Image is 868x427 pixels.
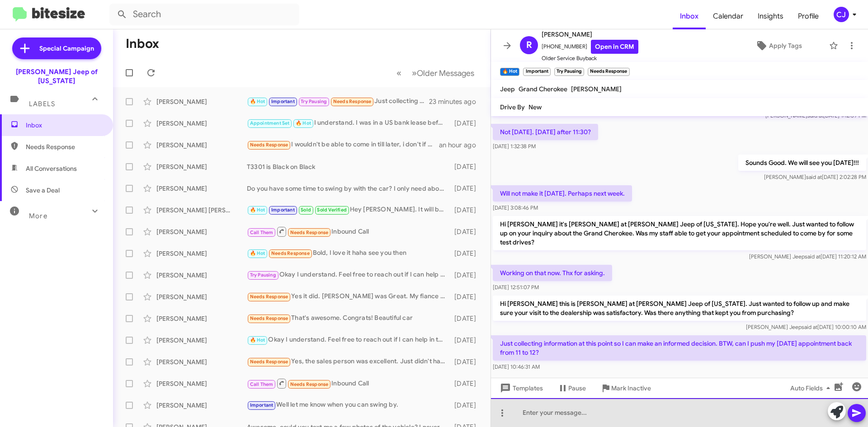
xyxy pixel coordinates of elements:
span: Sold [301,207,311,213]
span: said at [805,253,821,260]
span: Needs Response [290,230,329,235]
span: Needs Response [26,142,103,151]
small: Important [523,68,550,76]
div: Okay I understand. Feel free to reach out if I can help in the future!👍 [247,335,450,345]
div: [DATE] [450,401,483,410]
div: CJ [834,7,849,22]
p: Hi [PERSON_NAME] it's [PERSON_NAME] at [PERSON_NAME] Jeep of [US_STATE]. Hope you're well. Just w... [493,216,866,250]
div: Yes it did. [PERSON_NAME] was Great. My fiance making final decision & she Not a quick buyer . We... [247,291,450,302]
span: [DATE] 1:32:38 PM [493,143,536,150]
button: Pause [550,380,593,396]
div: [PERSON_NAME] [156,314,247,323]
div: Hey [PERSON_NAME]. It will be paid off asap. Once your deal funds we overnight the payoff. Totall... [247,205,450,215]
span: Needs Response [250,359,288,365]
span: Labels [29,100,55,108]
p: Not [DATE]. [DATE] after 11:30? [493,124,598,140]
span: [PERSON_NAME] Jeep [DATE] 11:20:12 AM [749,253,866,260]
div: [DATE] [450,271,483,280]
span: Important [271,207,295,213]
small: Needs Response [588,68,629,76]
span: said at [806,174,822,180]
span: Important [271,99,295,104]
span: [DATE] 3:08:46 PM [493,204,538,211]
span: said at [802,324,817,330]
div: [PERSON_NAME] [156,292,247,301]
p: Just collecting information at this point so I can make an informed decision. BTW, can I push my ... [493,335,866,361]
button: Mark Inactive [593,380,658,396]
h1: Inbox [126,37,159,51]
div: [PERSON_NAME] [156,336,247,345]
div: Do you have some time to swing by with the car? I only need about 10-20 minutes to give you our b... [247,184,450,193]
span: Profile [791,3,826,29]
span: 🔥 Hot [250,207,265,213]
div: I wouldn't be able to come in till later, i don't if my brother explained my situation im trying ... [247,140,439,150]
p: Sounds Good. We will see you [DATE]!!! [738,155,866,171]
div: [DATE] [450,162,483,171]
button: Apply Tags [732,38,825,54]
span: Needs Response [271,250,310,256]
span: 🔥 Hot [296,120,311,126]
div: [DATE] [450,379,483,388]
span: Pause [568,380,586,396]
div: [PERSON_NAME] [156,162,247,171]
span: Mark Inactive [611,380,651,396]
div: [DATE] [450,184,483,193]
span: Drive By [500,103,525,111]
div: [PERSON_NAME] [156,379,247,388]
span: Call Them [250,230,274,235]
span: Auto Fields [790,380,834,396]
span: [PERSON_NAME] Jeep [DATE] 10:00:10 AM [746,324,866,330]
button: CJ [826,7,858,22]
span: « [396,67,401,79]
div: [DATE] [450,119,483,128]
div: [DATE] [450,206,483,215]
span: 🔥 Hot [250,250,265,256]
div: [PERSON_NAME] [156,401,247,410]
span: [PERSON_NAME] [571,85,622,93]
span: Call Them [250,381,274,387]
div: [PERSON_NAME] [156,141,247,150]
div: [PERSON_NAME] [156,271,247,280]
div: Yes, the sales person was excellent. Just didn't have the right car. [247,357,450,367]
span: All Conversations [26,164,77,173]
button: Next [406,64,480,82]
div: [DATE] [450,314,483,323]
a: Calendar [706,3,750,29]
button: Auto Fields [783,380,841,396]
a: Open in CRM [591,40,638,54]
div: [DATE] [450,336,483,345]
span: Insights [750,3,791,29]
span: Try Pausing [301,99,327,104]
span: Templates [498,380,543,396]
span: Special Campaign [39,44,94,53]
div: [PERSON_NAME] [156,184,247,193]
button: Templates [491,380,550,396]
button: Previous [391,64,407,82]
div: an hour ago [439,141,483,150]
span: Try Pausing [250,272,276,278]
p: Will not make it [DATE]. Perhaps next week. [493,185,632,202]
span: Needs Response [290,381,329,387]
a: Inbox [673,3,706,29]
span: New [528,103,542,111]
span: Grand Cherokee [519,85,567,93]
span: Save a Deal [26,186,60,195]
div: Okay I understand. Feel free to reach out if I can help in the future!👍 [247,270,450,280]
div: [DATE] [450,249,483,258]
span: R [526,38,532,52]
span: More [29,212,47,220]
span: [DATE] 10:46:31 AM [493,363,540,370]
span: Apply Tags [769,38,802,54]
div: [PERSON_NAME] [156,227,247,236]
span: Sold Verified [317,207,347,213]
small: Try Pausing [554,68,584,76]
span: Older Messages [417,68,474,78]
span: [PERSON_NAME] [DATE] 2:02:28 PM [764,174,866,180]
span: Needs Response [250,142,288,148]
p: Working on that now. Thx for asking. [493,265,612,281]
span: Jeep [500,85,515,93]
span: Appointment Set [250,120,290,126]
div: Bold, I love it haha see you then [247,248,450,258]
div: T3301 is Black on Black [247,162,450,171]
